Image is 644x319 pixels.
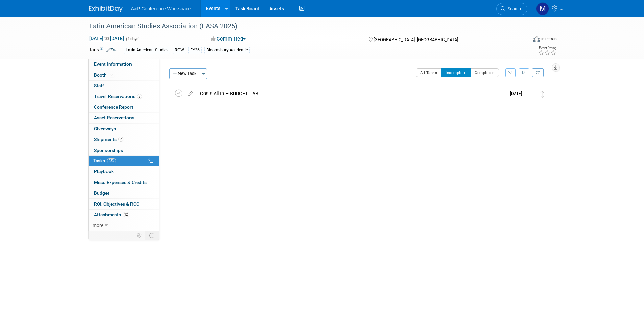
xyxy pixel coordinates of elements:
a: Sponsorships [89,145,159,156]
img: Mark Lopez [536,2,549,15]
span: Tasks [93,158,116,163]
i: Move task [541,91,544,98]
span: Sponsorships [94,148,123,153]
span: Staff [94,83,104,88]
a: Asset Reservations [89,113,159,123]
button: Incomplete [441,68,471,77]
span: Shipments [94,137,123,142]
div: Latin American Studies Association (LASA 2025) [87,20,517,32]
div: In-Person [541,36,557,42]
span: [DATE] [DATE] [89,35,124,42]
div: Costs All In – BUDGET TAB [197,88,506,99]
td: Personalize Event Tab Strip [134,231,145,240]
a: Conference Report [89,102,159,112]
span: Giveaways [94,126,116,131]
span: to [103,36,110,41]
span: Asset Reservations [94,115,134,121]
span: Search [505,6,521,11]
span: 2 [137,94,142,99]
i: Booth reservation complete [110,73,113,77]
span: 12 [123,212,129,217]
a: Search [496,3,527,15]
a: Shipments2 [89,134,159,145]
a: Edit [106,48,118,52]
a: Tasks95% [89,156,159,166]
a: Staff [89,81,159,91]
div: Event Format [487,35,557,45]
a: Misc. Expenses & Credits [89,177,159,188]
img: ExhibitDay [89,6,123,12]
a: Attachments12 [89,210,159,220]
a: Giveaways [89,124,159,134]
div: Bloomsbury Academic [204,47,250,54]
a: Playbook [89,166,159,177]
span: Travel Reservations [94,94,142,99]
span: A&P Conference Workspace [131,6,191,11]
span: Attachments [94,212,129,217]
span: 95% [107,158,116,163]
div: FY26 [188,47,202,54]
button: Completed [470,68,499,77]
a: Event Information [89,59,159,70]
td: Toggle Event Tabs [145,231,159,240]
span: more [93,222,103,228]
div: Latin American Studies [124,47,170,54]
a: Travel Reservations2 [89,91,159,102]
td: Tags [89,46,118,54]
button: New Task [169,68,200,79]
div: ROW [173,47,186,54]
button: All Tasks [416,68,442,77]
a: Budget [89,188,159,198]
a: more [89,220,159,231]
div: Event Rating [538,46,556,50]
span: ROI, Objectives & ROO [94,201,139,207]
a: Booth [89,70,159,80]
span: Misc. Expenses & Credits [94,180,147,185]
button: Committed [208,35,248,43]
img: Anne Weston [525,90,534,99]
img: Format-Inperson.png [533,36,540,42]
a: edit [185,90,197,97]
span: Booth [94,72,115,78]
span: Event Information [94,61,132,67]
span: Conference Report [94,104,133,110]
span: Playbook [94,169,114,174]
a: ROI, Objectives & ROO [89,199,159,209]
span: [DATE] [510,91,525,96]
a: Refresh [532,68,544,77]
span: Budget [94,190,109,196]
span: (4 days) [125,37,140,41]
span: [GEOGRAPHIC_DATA], [GEOGRAPHIC_DATA] [374,37,458,42]
span: 2 [118,137,123,142]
